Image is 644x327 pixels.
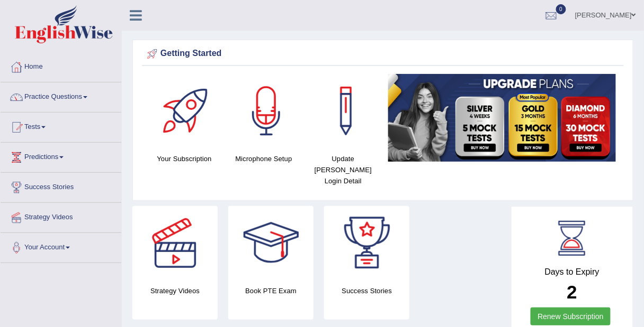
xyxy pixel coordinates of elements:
div: Getting Started [145,46,621,62]
h4: Book PTE Exam [228,285,314,296]
span: 0 [556,4,567,14]
a: Your Account [1,233,121,259]
h4: Your Subscription [150,153,219,164]
a: Renew Subscription [531,307,611,325]
b: 2 [567,282,577,302]
h4: Strategy Videos [132,285,218,296]
h4: Microphone Setup [229,153,298,164]
img: small5.jpg [388,74,616,162]
a: Success Stories [1,173,121,199]
a: Practice Questions [1,82,121,109]
a: Predictions [1,143,121,169]
a: Tests [1,113,121,139]
h4: Days to Expiry [523,267,622,277]
a: Strategy Videos [1,203,121,229]
a: Home [1,52,121,79]
h4: Update [PERSON_NAME] Login Detail [309,153,378,186]
h4: Success Stories [324,285,409,296]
